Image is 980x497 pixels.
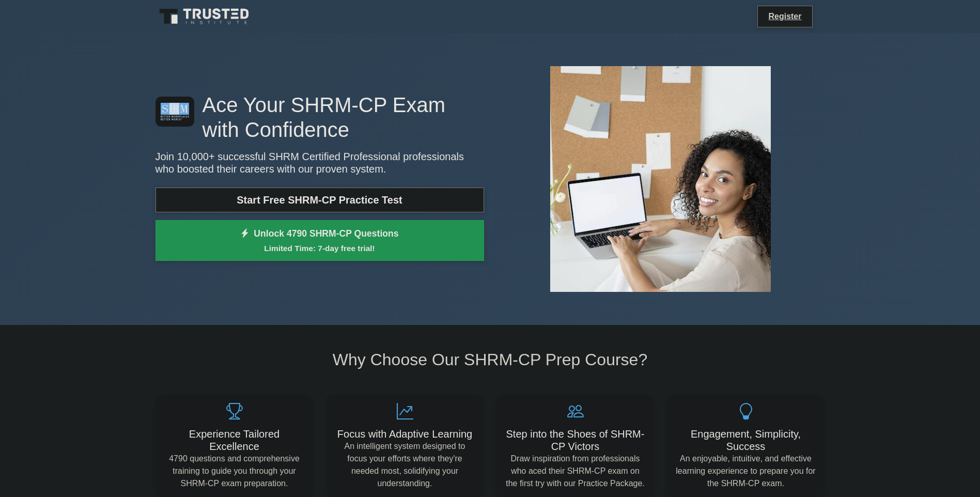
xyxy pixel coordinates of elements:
h1: Ace Your SHRM-CP Exam with Confidence [155,92,484,142]
a: Start Free SHRM-CP Practice Test [155,188,484,212]
a: Register [762,10,807,23]
h5: Engagement, Simplicity, Success [675,428,817,453]
p: An intelligent system designed to focus your efforts where they're needed most, solidifying your ... [334,440,476,490]
p: 4790 questions and comprehensive training to guide you through your SHRM-CP exam preparation. [164,453,305,490]
p: An enjoyable, intuitive, and effective learning experience to prepare you for the SHRM-CP exam. [675,453,817,490]
h2: Why Choose Our SHRM-CP Prep Course? [155,350,825,369]
h5: Experience Tailored Excellence [164,428,305,453]
p: Join 10,000+ successful SHRM Certified Professional professionals who boosted their careers with ... [155,150,484,175]
a: Unlock 4790 SHRM-CP QuestionsLimited Time: 7-day free trial! [155,220,484,261]
h5: Focus with Adaptive Learning [334,428,476,440]
h5: Step into the Shoes of SHRM-CP Victors [505,428,646,453]
p: Draw inspiration from professionals who aced their SHRM-CP exam on the first try with our Practic... [505,453,646,490]
small: Limited Time: 7-day free trial! [168,242,471,254]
